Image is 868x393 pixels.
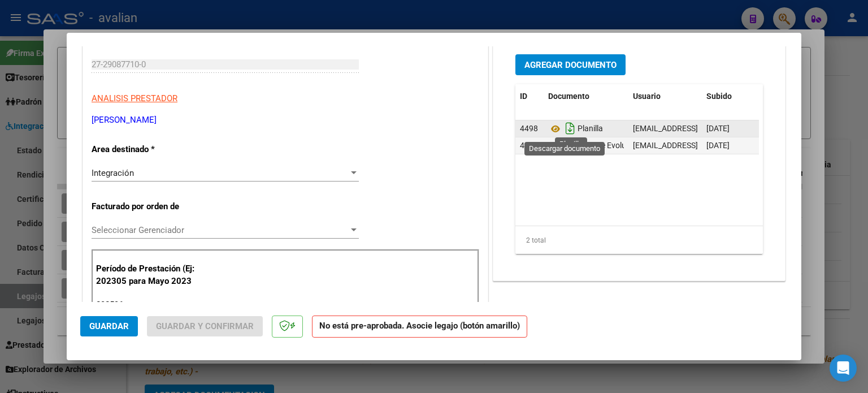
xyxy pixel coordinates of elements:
[830,355,857,382] div: Open Intercom Messenger
[515,226,763,254] div: 2 total
[520,141,538,150] span: 4499
[548,92,589,101] span: Documento
[706,124,730,133] span: [DATE]
[758,84,815,109] datatable-header-cell: Acción
[147,316,263,336] button: Guardar y Confirmar
[92,143,208,156] p: Area destinado *
[92,114,479,127] p: [PERSON_NAME]
[563,136,578,154] i: Descargar documento
[96,262,210,288] p: Período de Prestación (Ej: 202305 para Mayo 2023
[156,321,254,331] span: Guardar y Confirmar
[515,84,544,109] datatable-header-cell: ID
[524,60,617,70] span: Agregar Documento
[92,168,134,178] span: Integración
[80,316,138,336] button: Guardar
[312,316,527,338] strong: No está pre-aprobada. Asocie legajo (botón amarillo)
[493,46,785,280] div: DOCUMENTACIÓN RESPALDATORIA
[548,124,603,133] span: Planilla
[628,84,702,109] datatable-header-cell: Usuario
[633,124,824,133] span: [EMAIL_ADDRESS][DOMAIN_NAME] - [PERSON_NAME]
[520,92,527,101] span: ID
[633,141,824,150] span: [EMAIL_ADDRESS][DOMAIN_NAME] - [PERSON_NAME]
[92,200,208,213] p: Facturado por orden de
[515,54,626,75] button: Agregar Documento
[706,141,730,150] span: [DATE]
[92,225,349,235] span: Seleccionar Gerenciador
[633,92,661,101] span: Usuario
[544,84,628,109] datatable-header-cell: Documento
[520,124,538,133] span: 4498
[706,92,732,101] span: Subido
[702,84,758,109] datatable-header-cell: Subido
[92,93,177,103] span: ANALISIS PRESTADOR
[548,141,639,150] span: Informe Evolutivo
[563,119,578,137] i: Descargar documento
[89,321,129,331] span: Guardar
